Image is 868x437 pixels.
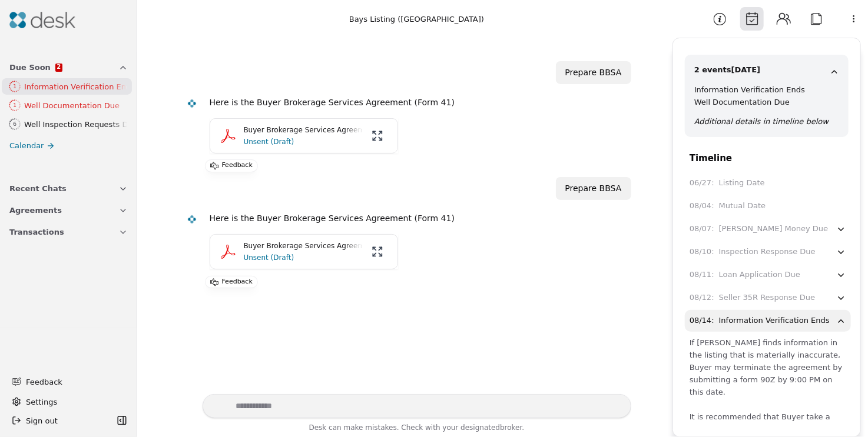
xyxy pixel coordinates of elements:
h3: 2 events [DATE] [694,64,760,80]
span: Agreements [9,204,62,216]
div: 06/27 : [690,177,714,189]
div: Prepare BBSA [565,182,622,195]
a: 6Well Inspection Requests Due [2,116,132,132]
div: 6 [13,120,16,129]
button: 08/07:[PERSON_NAME] Money Due [685,218,851,240]
button: Sign out [7,411,114,430]
div: 08/07 : [690,223,714,235]
div: 1 [13,101,16,110]
div: Timeline [673,151,860,165]
p: Buyer Brokerage Services Agreement.pdf [244,125,362,136]
span: Calendar [9,139,44,152]
span: designated [460,423,500,432]
button: Due Soon2 [2,56,135,78]
button: Feedback [5,371,128,392]
img: Desk [9,12,75,28]
div: Listing Date [719,177,765,189]
img: Desk [187,98,197,108]
button: 2 events[DATE] [694,64,839,84]
button: 08/04:Mutual Date [685,195,851,217]
button: 08/12:Seller 35R Response Due [685,287,851,309]
img: Desk [187,214,197,224]
div: Information Verification Ends [694,84,839,96]
p: Feedback [222,160,253,172]
div: Information Verification Ends [24,81,127,93]
div: [PERSON_NAME] Money Due [719,223,829,235]
div: 08/14 : [690,315,714,327]
div: Well Documentation Due [694,96,839,108]
span: Settings [26,396,57,408]
div: Prepare BBSA [565,66,622,79]
span: Recent Chats [9,182,67,195]
textarea: Write your prompt here [203,394,631,418]
div: 1 [13,82,16,91]
button: Settings [7,392,130,411]
div: Here is the Buyer Brokerage Services Agreement (Form 41) [210,96,622,109]
div: Seller 35R Response Due [719,292,815,304]
button: Transactions [2,221,135,243]
div: Well Documentation Due [24,99,127,112]
button: Buyer Brokerage Services Agreement.pdfUnsent (Draft) [210,118,398,154]
p: Feedback [222,276,253,288]
span: Sign out [26,415,58,427]
span: Feedback [26,376,121,388]
div: Information Verification Ends [719,315,830,327]
button: 08/11:Loan Application Due [685,264,851,286]
button: Buyer Brokerage Services Agreement.pdfUnsent (Draft) [210,234,398,269]
div: Mutual Date [719,200,766,212]
div: 08/12 : [690,292,714,304]
div: Well Inspection Requests Due [24,118,127,131]
div: Loan Application Due [719,269,800,281]
button: 08/14:Information Verification Ends [685,310,851,332]
div: Here is the Buyer Brokerage Services Agreement (Form 41) [210,212,622,225]
div: 08/11 : [690,269,714,281]
div: Inspection Response Due [719,246,816,258]
button: Agreements [2,199,135,221]
div: 08/10 : [690,246,714,258]
span: Due Soon [9,61,51,74]
p: Unsent (Draft) [244,252,362,263]
a: 1Information Verification Ends [2,78,132,95]
div: 08/04 : [690,200,714,212]
button: 08/10:Inspection Response Due [685,241,851,263]
span: Transactions [9,226,64,238]
div: Bays Listing ([GEOGRAPHIC_DATA]) [349,13,484,25]
div: Desk can make mistakes. Check with your broker. [203,422,631,437]
a: Calendar [2,137,135,154]
button: Recent Chats [2,178,135,199]
a: 1Well Documentation Due [2,97,132,114]
div: Additional details in timeline below [694,115,839,128]
p: Buyer Brokerage Services Agreement.pdf [244,241,362,252]
span: 2 [57,64,61,70]
p: Unsent (Draft) [244,136,362,148]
